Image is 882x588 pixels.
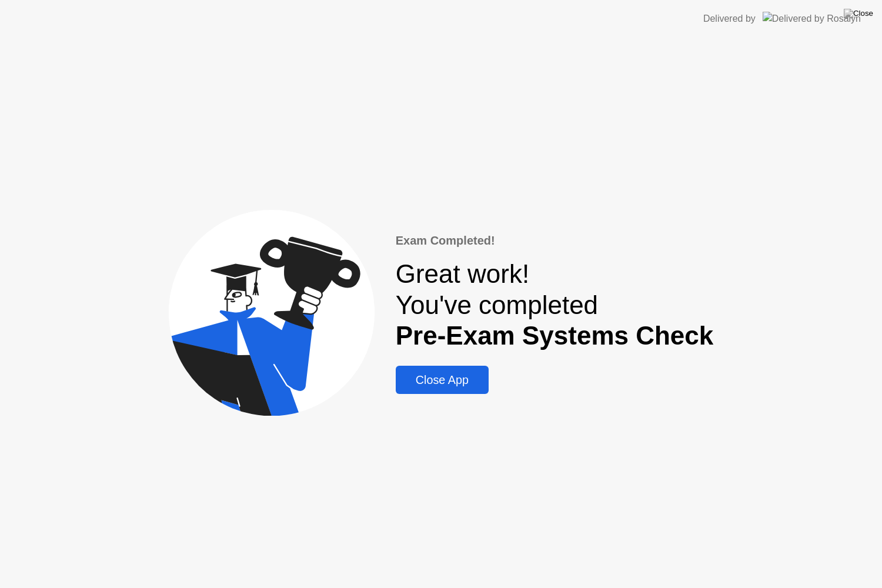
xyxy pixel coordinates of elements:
button: Close App [396,366,489,394]
div: Great work! You've completed [396,259,714,352]
img: Delivered by Rosalyn [763,12,861,25]
div: Delivered by [703,12,756,26]
div: Exam Completed! [396,232,714,249]
img: Close [844,9,873,18]
b: Pre-Exam Systems Check [396,321,714,350]
div: Close App [399,373,485,387]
